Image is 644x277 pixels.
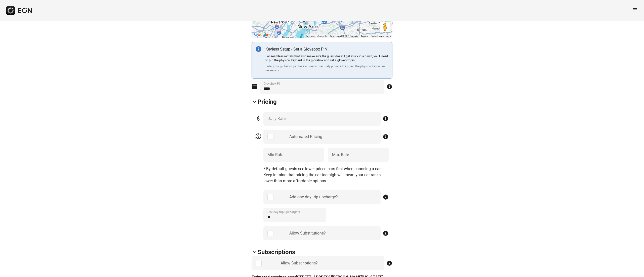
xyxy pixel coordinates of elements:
[380,22,390,32] button: Drag Pegman onto the map to open Street View
[386,260,392,266] span: info
[386,84,392,90] span: info
[252,249,258,255] span: keyboard_arrow_down
[253,31,269,38] img: Google
[289,194,338,200] div: Add one day trip upcharge?
[256,46,261,52] img: info
[265,46,388,52] p: Keyless Setup - Set a Glovebox PIN
[289,134,322,140] div: Automated Pricing
[332,152,349,158] label: Max Rate
[265,54,388,62] p: For seamless rentals that also make sure the guest doesn’t get stuck in a pinch, you’ll need to p...
[306,34,327,38] button: Keyboard shortcuts
[383,230,389,236] span: info
[258,248,295,256] h2: Subscriptions
[255,133,261,139] span: currency_exchange
[253,31,269,38] a: Open this area in Google Maps (opens a new window)
[265,64,388,72] p: Enter your globebox pin here so we can securely provide the guest the physical key when necessary.
[330,35,358,37] span: Map data ©2025 Google
[252,84,258,90] span: inventory_2
[383,194,389,200] span: info
[263,166,389,184] p: * By default guests see lower priced cars first when choosing a car. Keep in mind that pricing th...
[371,35,391,37] a: Report a map error
[267,152,283,158] label: Min Rate
[289,230,326,236] div: Allow Substitutions?
[255,116,261,122] span: attach_money
[383,134,389,140] span: info
[252,99,258,105] span: keyboard_arrow_down
[267,210,300,214] label: One day trip upcharge %
[280,260,318,266] div: Allow Subscriptions?
[361,35,368,37] a: Terms (opens in new tab)
[632,7,638,13] span: menu
[264,82,281,86] label: Glovebox Pin
[383,116,389,122] span: info
[258,98,277,106] h2: Pricing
